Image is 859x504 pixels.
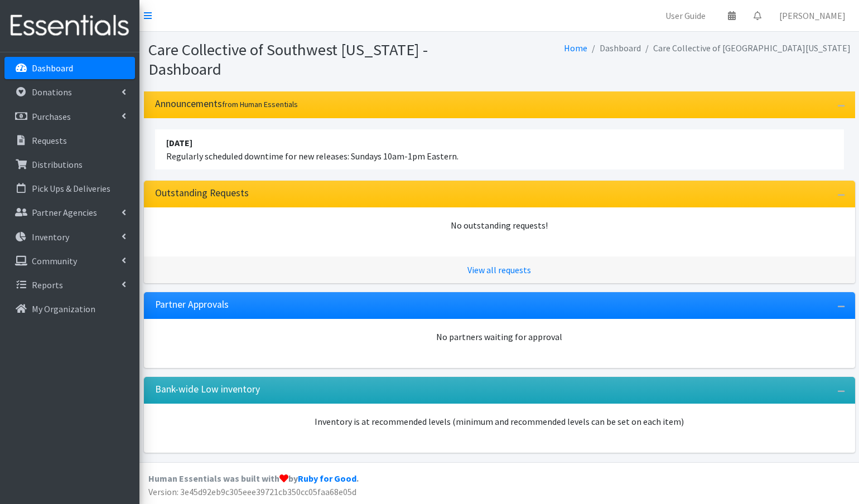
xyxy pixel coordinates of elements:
small: from Human Essentials [222,99,298,109]
strong: Human Essentials was built with by . [148,473,359,484]
li: Care Collective of [GEOGRAPHIC_DATA][US_STATE] [641,40,851,56]
a: Community [4,250,135,272]
p: Reports [32,279,63,290]
a: [PERSON_NAME] [770,4,855,27]
a: Distributions [4,153,135,176]
h1: Care Collective of Southwest [US_STATE] - Dashboard [148,40,495,79]
h3: Bank-wide Low inventory [155,384,260,395]
p: Inventory is at recommended levels (minimum and recommended levels can be set on each item) [155,415,844,428]
a: Purchases [4,105,135,128]
a: Dashboard [4,57,135,79]
h3: Outstanding Requests [155,187,249,199]
a: View all requests [467,264,531,275]
li: Dashboard [587,40,641,56]
p: Donations [32,86,72,98]
a: Ruby for Good [298,473,356,484]
p: Distributions [32,159,83,170]
a: Donations [4,81,135,103]
p: My Organization [32,303,95,314]
a: Inventory [4,226,135,248]
a: Pick Ups & Deliveries [4,177,135,200]
span: Version: 3e45d92eb9c305eee39721cb350cc05faa68e05d [148,486,356,497]
p: Purchases [32,111,71,122]
p: Partner Agencies [32,207,97,218]
img: HumanEssentials [4,7,135,45]
p: Community [32,255,77,266]
a: User Guide [657,4,715,27]
a: Requests [4,129,135,152]
div: No partners waiting for approval [155,330,844,343]
h3: Announcements [155,98,298,110]
a: Home [564,42,587,54]
a: Partner Agencies [4,201,135,224]
strong: [DATE] [166,137,192,148]
p: Inventory [32,231,69,243]
a: My Organization [4,298,135,320]
p: Pick Ups & Deliveries [32,183,110,194]
p: Dashboard [32,62,73,74]
li: Regularly scheduled downtime for new releases: Sundays 10am-1pm Eastern. [155,129,844,169]
a: Reports [4,274,135,296]
p: Requests [32,135,67,146]
h3: Partner Approvals [155,299,229,311]
div: No outstanding requests! [155,219,844,232]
